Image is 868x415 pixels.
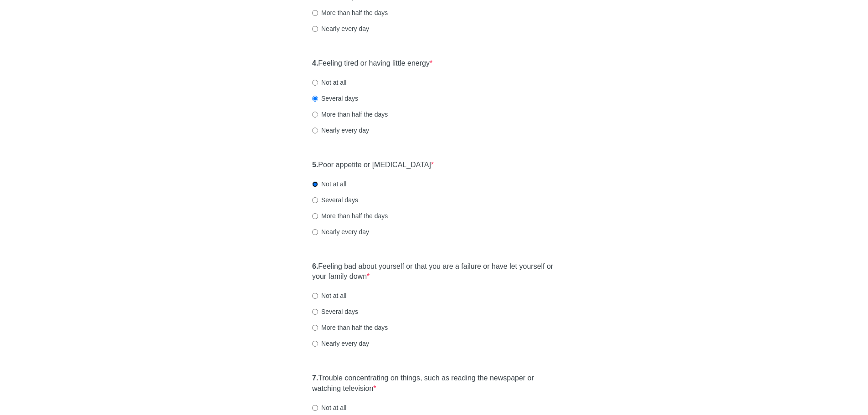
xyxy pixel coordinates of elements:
label: Poor appetite or [MEDICAL_DATA] [312,160,434,170]
label: Nearly every day [312,24,369,33]
input: Several days [312,309,318,315]
input: More than half the days [312,213,318,219]
label: Not at all [312,291,346,300]
input: Not at all [312,181,318,187]
strong: 4. [312,59,318,67]
input: More than half the days [312,325,318,331]
label: Feeling tired or having little energy [312,58,432,69]
strong: 7. [312,374,318,382]
input: Nearly every day [312,341,318,347]
input: Nearly every day [312,229,318,235]
label: More than half the days [312,211,388,220]
label: Several days [312,195,358,205]
label: Not at all [312,179,346,189]
input: Several days [312,197,318,203]
input: Several days [312,96,318,102]
label: Feeling bad about yourself or that you are a failure or have let yourself or your family down [312,261,556,282]
input: Nearly every day [312,26,318,32]
label: Several days [312,307,358,316]
strong: 6. [312,262,318,270]
input: More than half the days [312,112,318,118]
label: More than half the days [312,323,388,332]
label: More than half the days [312,110,388,119]
label: Trouble concentrating on things, such as reading the newspaper or watching television [312,373,556,394]
input: Nearly every day [312,128,318,133]
label: Several days [312,94,358,103]
input: More than half the days [312,10,318,16]
label: Not at all [312,78,346,87]
input: Not at all [312,80,318,86]
input: Not at all [312,293,318,299]
input: Not at all [312,405,318,411]
label: Nearly every day [312,227,369,236]
label: Nearly every day [312,339,369,348]
label: Nearly every day [312,126,369,135]
strong: 5. [312,161,318,169]
label: Not at all [312,403,346,412]
label: More than half the days [312,8,388,17]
